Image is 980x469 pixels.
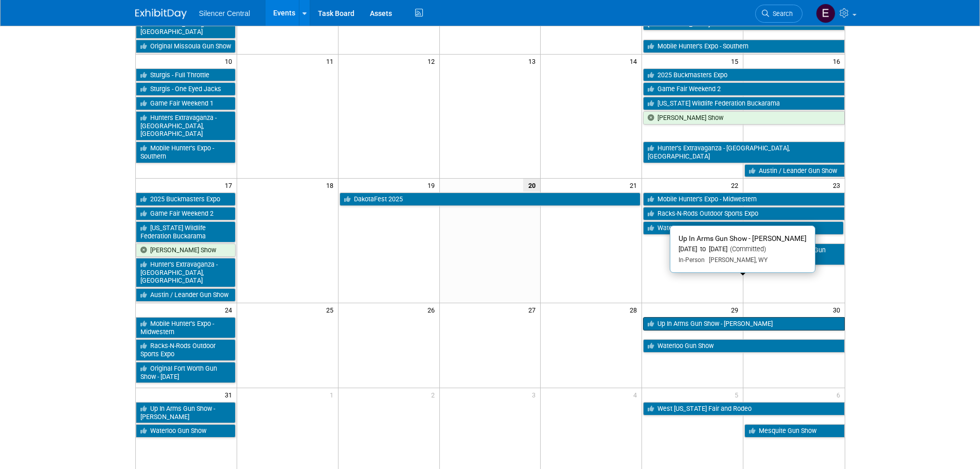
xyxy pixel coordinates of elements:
a: Hunters Extravaganza - [GEOGRAPHIC_DATA], [GEOGRAPHIC_DATA] [136,111,236,141]
span: Up In Arms Gun Show - [PERSON_NAME] [679,234,807,242]
span: 10 [224,55,237,67]
span: 1 [329,388,338,401]
span: 28 [629,303,642,316]
span: 4 [632,388,642,401]
span: Search [769,10,793,18]
a: Racks-N-Rods Outdoor Sports Expo [136,339,236,360]
a: Mobile Hunter’s Expo - Midwestern [643,193,844,206]
span: 23 [832,179,845,192]
span: 26 [426,303,439,316]
span: 3 [531,388,540,401]
span: In-Person [679,256,705,264]
a: [PERSON_NAME] Show [643,111,844,125]
span: 30 [832,303,845,316]
span: 19 [426,179,439,192]
span: 11 [325,55,338,67]
span: Silencer Central [199,9,251,18]
a: Hunter’s Extravaganza - [GEOGRAPHIC_DATA], [GEOGRAPHIC_DATA] [643,142,844,163]
a: Waterloo Gun Show [136,424,236,438]
a: Sturgis - One Eyed Jacks [136,82,236,96]
img: ExhibitDay [135,9,187,19]
a: [PERSON_NAME] Show [136,244,236,257]
a: 2025 Buckmasters Expo [643,68,844,82]
a: Waterloo Gun Show [643,339,844,353]
a: Game Fair Weekend 2 [643,82,844,96]
span: 14 [629,55,642,67]
img: Emma Houwman [816,4,835,23]
a: Up In Arms Gun Show - [PERSON_NAME] [643,317,844,331]
a: Game Fair Weekend 1 [136,97,236,110]
span: 22 [730,179,743,192]
span: 27 [527,303,540,316]
span: 25 [325,303,338,316]
a: Mobile Hunter’s Expo - Southern [643,40,844,53]
a: Original Missoula Gun Show [136,40,236,53]
a: Mesquite Gun Show [744,424,844,438]
a: DakotaFest 2025 [340,193,641,206]
a: 2025 Buckmasters Expo [136,193,236,206]
div: [DATE] to [DATE] [679,245,807,254]
a: Hunter’s Extravaganza - [GEOGRAPHIC_DATA], [GEOGRAPHIC_DATA] [136,258,236,287]
a: [US_STATE] Wildlife Federation Buckarama [136,221,236,242]
a: Racks-N-Rods Outdoor Sports Expo [643,207,844,220]
span: 16 [832,55,845,67]
a: Sturgis - Full Throttle [136,68,236,82]
span: 29 [730,303,743,316]
a: Mobile Hunter’s Expo - Midwestern [136,317,236,338]
span: 15 [730,55,743,67]
span: 24 [224,303,237,316]
span: 13 [527,55,540,67]
span: (Committed) [727,245,766,253]
a: [US_STATE] Wildlife Federation Buckarama [643,97,844,110]
span: 5 [734,388,743,401]
span: 18 [325,179,338,192]
span: 12 [426,55,439,67]
a: West [US_STATE] Fair and Rodeo [643,402,844,415]
span: 20 [523,179,540,192]
span: 6 [835,388,845,401]
span: 21 [629,179,642,192]
span: 2 [430,388,439,401]
a: Up In Arms Gun Show - [PERSON_NAME] [136,402,236,423]
a: Austin / Leander Gun Show [136,288,236,302]
a: Search [755,5,803,23]
a: Game Fair Weekend 2 [136,207,236,220]
a: Mobile Hunter’s Expo - Southern [136,142,236,163]
a: Austin / Leander Gun Show [744,164,844,178]
a: Original Fort Worth Gun Show - [DATE] [136,362,236,383]
span: 17 [224,179,237,192]
a: Waterfowl Hunters Expo [643,221,843,235]
span: 31 [224,388,237,401]
span: [PERSON_NAME], WY [705,256,768,264]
